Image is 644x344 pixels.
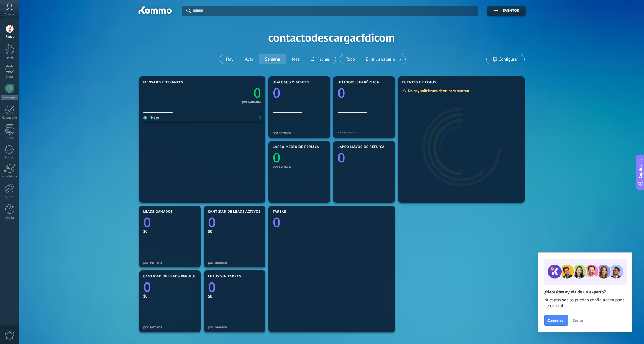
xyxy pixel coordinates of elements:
button: Hoy [220,54,239,64]
div: por semana [273,164,326,169]
div: Chats [1,75,18,79]
button: Mes [286,54,305,64]
span: Leads sin tareas [208,275,241,279]
button: Todo [340,54,361,64]
div: $0 [143,294,196,299]
span: Comenzar [547,318,565,323]
span: Lapso medio de réplica [273,145,319,149]
button: Elija un usuario [361,54,405,64]
text: 0 [273,84,280,102]
button: Cerrar [570,316,586,325]
text: 0 [273,149,280,167]
span: Nuestros socios pueden configurar tu panel de control. [544,297,626,309]
h2: ¿Necesitas ayuda de un experto? [544,289,626,295]
div: 0 [258,115,261,121]
a: 0 [208,213,261,231]
img: Chats [143,116,147,120]
text: 0 [208,278,216,296]
text: 0 [253,84,261,102]
span: Cantidad de leads perdidos [143,275,199,279]
button: Comenzar [544,315,568,326]
div: por semana [208,260,261,265]
button: Eventos [487,6,526,16]
a: 0 [143,278,196,296]
div: No hay suficientes datos para mostrar [402,88,474,93]
span: Cantidad de leads activos [208,210,261,214]
text: 0 [208,213,216,231]
span: Configurar [499,57,518,62]
div: Ajustes [1,195,18,199]
div: $0 [208,229,261,234]
div: Listas [1,137,18,140]
a: 0 [202,84,261,102]
div: Panel [1,35,18,39]
div: Chats [143,115,159,121]
text: 0 [143,213,151,231]
div: por semana [143,260,196,265]
span: Cuenta [5,13,14,16]
span: Tareas [273,210,286,214]
a: 0 [208,278,261,296]
div: por semana [143,325,196,329]
span: Diálogos sin réplica [338,80,379,84]
span: Cerrar [573,318,583,323]
button: Ayer [239,54,259,64]
div: Leads [1,56,18,60]
div: $0 [143,229,196,234]
div: Ayuda [1,216,18,220]
span: Fuentes de leads [402,80,436,84]
div: Correo [1,156,18,159]
span: Lapso mayor de réplica [338,145,384,149]
text: 0 [143,278,151,296]
div: por semana [242,100,261,103]
text: 0 [338,84,345,102]
text: 0 [338,149,345,167]
span: Diálogos vigentes [273,80,310,84]
div: Estadísticas [1,175,18,179]
span: Eventos [503,9,519,13]
button: Semana [259,54,286,64]
div: WhatsApp [1,95,18,100]
span: Elija un usuario [365,55,396,63]
div: $0 [208,294,261,299]
div: por semana [208,325,261,329]
button: Fechas [305,54,336,64]
a: 0 [143,213,196,231]
a: 0 [273,213,391,231]
span: Leads ganados [143,210,173,214]
text: 0 [273,213,280,231]
span: Mensajes entrantes [143,80,183,84]
div: Calendario [1,116,18,120]
div: por semana [338,131,391,135]
div: por semana [273,131,326,135]
span: Copilot [638,165,643,178]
